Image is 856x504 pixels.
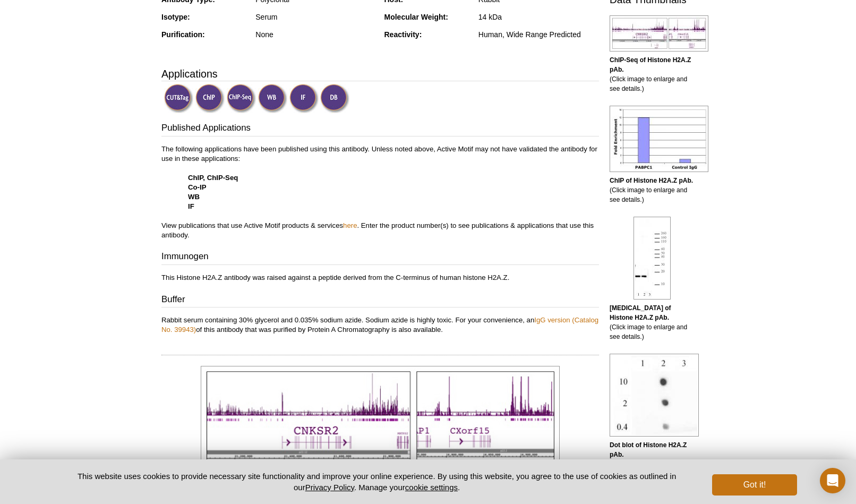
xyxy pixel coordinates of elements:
[610,304,671,321] b: [MEDICAL_DATA] of Histone H2A.Z pAb.
[164,84,193,113] img: CUT&Tag Validated
[610,106,708,172] img: Histone H2A.Z antibody (pAb) tested by ChIP.
[384,13,448,21] strong: Molecular Weight:
[161,30,205,39] strong: Purification:
[258,84,287,113] img: Western Blot Validated
[255,30,376,39] div: None
[188,183,206,191] strong: Co-IP
[161,122,599,136] h3: Published Applications
[161,273,599,283] p: This Histone H2A.Z antibody was raised against a peptide derived from the C-terminus of human his...
[59,471,695,493] p: This website uses cookies to provide necessary site functionality and improve your online experie...
[634,217,671,300] img: Histone H2A.Z antibody (pAb) tested by Western blot.
[712,474,797,496] button: Got it!
[320,84,349,113] img: Dot Blot Validated
[188,174,238,182] strong: ChIP, ChIP-Seq
[161,144,599,240] p: The following applications have been published using this antibody. Unless noted above, Active Mo...
[610,56,691,73] b: ChIP-Seq of Histone H2A.Z pAb.
[820,468,845,493] div: Open Intercom Messenger
[610,354,699,437] img: Histone H2A.Z antibody (pAb) tested by dot blot analysis.
[161,250,599,265] h3: Immunogen
[227,84,256,113] img: ChIP-Seq Validated
[195,84,225,113] img: ChIP Validated
[610,177,693,184] b: ChIP of Histone H2A.Z pAb.
[610,303,695,341] p: (Click image to enlarge and see details.)
[161,13,190,21] strong: Isotype:
[610,440,695,479] p: (Click image to enlarge and see details.)
[188,202,194,210] strong: IF
[384,30,422,39] strong: Reactivity:
[161,315,599,335] p: Rabbit serum containing 30% glycerol and 0.035% sodium azide. Sodium azide is highly toxic. For y...
[161,66,599,82] h3: Applications
[305,483,354,492] a: Privacy Policy
[478,30,599,39] div: Human, Wide Range Predicted
[478,12,599,22] div: 14 kDa
[343,221,357,229] a: here
[201,366,560,490] img: Histone H2A.Z antibody (pAb) tested by ChIP-Seq.
[610,55,695,93] p: (Click image to enlarge and see details.)
[405,483,458,492] button: cookie settings
[255,12,376,22] div: Serum
[610,441,687,458] b: Dot blot of Histone H2A.Z pAb.
[610,176,695,204] p: (Click image to enlarge and see details.)
[289,84,319,113] img: Immunofluorescence Validated
[188,193,200,201] strong: WB
[161,293,599,308] h3: Buffer
[610,15,708,52] img: Histone H2A.Z antibody (pAb) tested by ChIP-Seq.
